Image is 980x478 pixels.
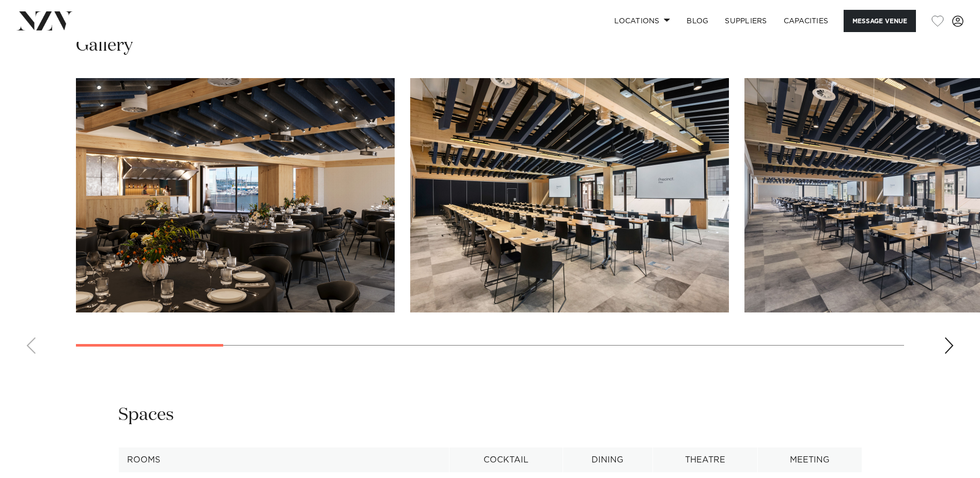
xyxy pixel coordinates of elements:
h2: Gallery [76,34,133,57]
swiper-slide: 2 / 14 [410,78,729,312]
th: Rooms [118,447,449,473]
swiper-slide: 1 / 14 [76,78,395,312]
th: Dining [563,447,652,473]
a: BLOG [678,10,717,32]
img: nzv-logo.png [17,11,73,30]
th: Theatre [652,447,757,473]
h2: Spaces [118,404,174,427]
a: Capacities [775,10,837,32]
a: SUPPLIERS [717,10,775,32]
th: Cocktail [449,447,563,473]
a: Locations [606,10,678,32]
th: Meeting [758,447,862,473]
button: Message Venue [844,10,916,32]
